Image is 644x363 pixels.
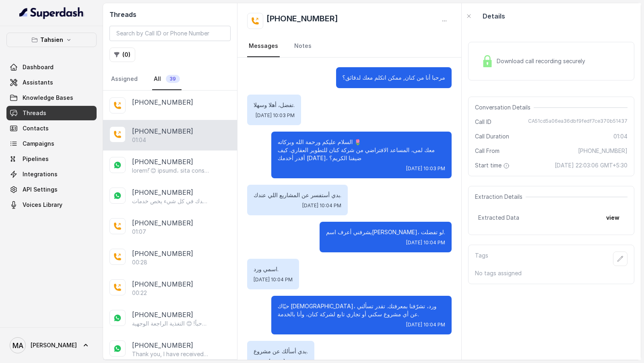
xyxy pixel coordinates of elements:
span: Threads [23,109,46,117]
p: Tags [475,252,488,266]
p: مرحباً! 😊 يبدو أن الرسالة كانت غير واضحة أو مكتوبة بشكل غير صحيح. هل تود أن أساعدك في شيء معين أو... [132,197,209,205]
span: Assistants [23,78,53,87]
span: [DATE] 10:04 PM [406,239,445,246]
p: 00:28 [132,258,147,266]
span: Contacts [23,124,49,132]
p: [PHONE_NUMBER] [132,279,193,289]
p: [PHONE_NUMBER] [132,126,193,136]
span: Dashboard [23,63,54,71]
p: No tags assigned [475,269,627,277]
span: [DATE] 22:03:06 GMT+5:30 [555,161,627,169]
p: Tahsien [40,35,63,45]
a: API Settings [6,182,97,197]
span: Knowledge Bases [23,94,73,102]
input: Search by Call ID or Phone Number [109,26,231,41]
span: Voices Library [23,201,62,209]
p: Thank you, I have received the image. [132,350,209,358]
p: 00:22 [132,289,147,297]
span: [DATE] 10:04 PM [254,276,293,283]
p: بدي أستفسر عن المشاريع اللي عندك. [254,191,341,199]
span: Conversation Details [475,103,534,111]
span: Integrations [23,170,58,178]
p: Details [483,11,505,21]
span: 39 [166,75,180,83]
span: Start time [475,161,511,169]
span: 01:04 [613,132,627,140]
a: Campaigns [6,136,97,151]
p: بدي أسألك عن مشروع. [254,347,308,355]
p: [PHONE_NUMBER] [132,188,193,197]
p: اسمي ورد. [254,265,293,273]
a: Messages [247,35,280,57]
span: Extracted Data [478,214,519,222]
span: CA51cd5a06ea36dbf9fedf7ce370b51437 [528,118,627,126]
a: Assigned [109,68,139,90]
p: [PHONE_NUMBER] [132,249,193,258]
a: Voices Library [6,198,97,212]
a: Knowledge Bases [6,91,97,105]
p: السلام عليكم ورحمة الله وبركاته 🌷 معك لمى، المساعد الافتراضي من شركة كنان للتطوير العقاري. كيف أق... [278,138,445,162]
span: Download call recording securely [497,57,588,65]
span: [PHONE_NUMBER] [578,147,627,155]
span: Extraction Details [475,193,526,201]
a: Assistants [6,75,97,90]
p: [PHONE_NUMBER] [132,218,193,228]
span: Call Duration [475,132,509,140]
a: Notes [293,35,313,57]
button: Tahsien [6,33,97,47]
span: [PERSON_NAME] [31,341,77,349]
button: view [601,210,624,225]
span: API Settings [23,186,58,194]
span: [DATE] 10:03 PM [406,165,445,172]
h2: Threads [109,10,231,19]
span: Pipelines [23,155,49,163]
a: All39 [152,68,182,90]
button: (0) [109,47,135,62]
p: [PHONE_NUMBER] [132,340,193,350]
a: Dashboard [6,60,97,74]
p: [PHONE_NUMBER] [132,97,193,107]
nav: Tabs [247,35,452,57]
text: MA [12,341,23,350]
span: Campaigns [23,140,54,148]
a: Contacts [6,121,97,136]
p: يشرفني أعرف اسم[PERSON_NAME]، لو تفضلت. [326,228,445,236]
a: Integrations [6,167,97,181]
span: [DATE] 10:04 PM [302,202,341,209]
p: مرحبا أنا من كنان, ممكن اتكلم معك لدقائق؟ [343,74,445,82]
img: light.svg [19,6,84,19]
span: Call From [475,147,500,155]
a: [PERSON_NAME] [6,334,97,357]
p: [PHONE_NUMBER] [132,310,193,320]
span: [DATE] 10:03 PM [256,112,295,119]
nav: Tabs [109,68,231,90]
span: [DATE] 10:04 PM [406,322,445,328]
p: 01:07 [132,228,146,236]
a: Pipelines [6,152,97,166]
a: Threads [6,106,97,120]
p: تفضل، أهلا وسهلا. [254,101,295,109]
p: loremً! 😊 ipsumd، sita consec adipis el seddoeiu. tEmpo incid ut labor etdo magn aliqua enima min... [132,167,209,175]
p: [PHONE_NUMBER] [132,157,193,167]
p: حيّاك [DEMOGRAPHIC_DATA]، ورد، تشرّفنا بمعرفتك. تقدر تسألني عن أي مشروع سكني أو تجاري تابع لشركة ... [278,302,445,318]
p: 01:04 [132,136,146,144]
h2: [PHONE_NUMBER] [266,13,338,29]
img: Lock Icon [481,55,493,67]
span: Call ID [475,118,491,126]
p: مرحباً! 😊 التغذية الراجعة الوجهية (Face Feedback) هي تقنية نستخدمها لجمع آراء العملاء بشكل سريع و... [132,320,209,328]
